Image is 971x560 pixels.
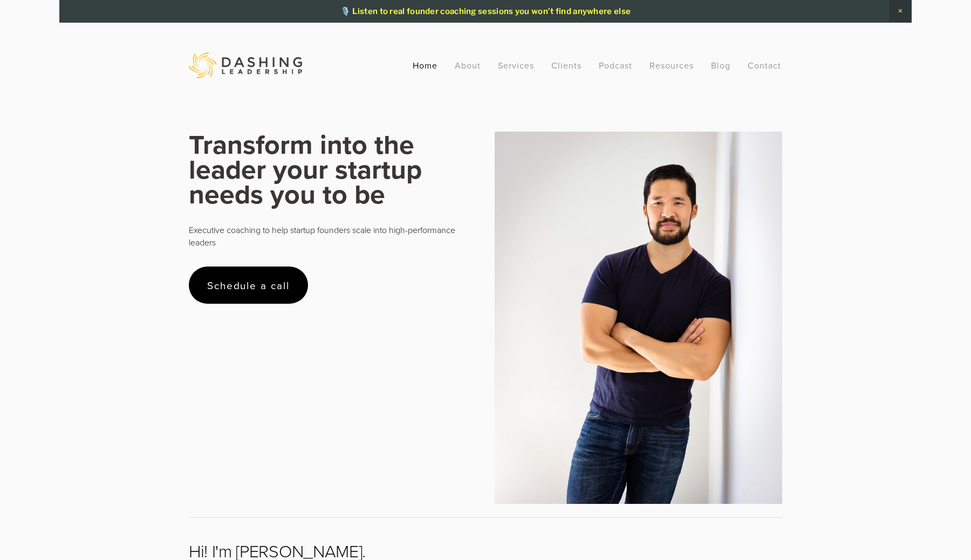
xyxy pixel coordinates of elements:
img: Dashing Leadership [189,52,302,78]
a: Clients [551,56,582,75]
a: About [455,56,481,75]
strong: Transform into the leader your startup needs you to be [189,125,429,213]
a: Podcast [599,56,632,75]
a: Contact [748,56,781,75]
p: Executive coaching to help startup founders scale into high-performance leaders [189,224,476,248]
a: Schedule a call [189,267,308,304]
a: Blog [711,56,730,75]
a: Services [498,56,534,75]
a: Home [413,56,437,75]
a: Resources [649,59,694,71]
